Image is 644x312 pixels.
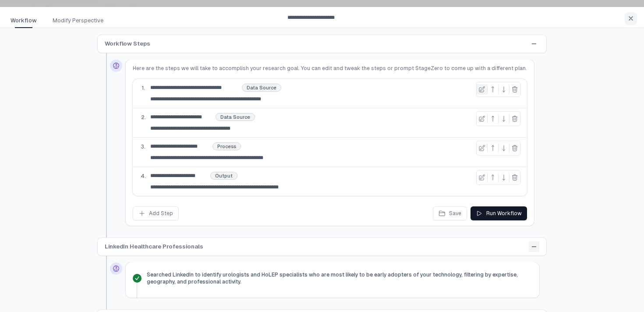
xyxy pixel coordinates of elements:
span: Workflow [11,16,37,25]
div: Save [439,210,461,217]
span: Searched LinkedIn to identify urologists and HoLEP specialists who are most likely to be early ad... [147,271,532,285]
a: Workflow [5,16,47,28]
div: Data Source [242,84,281,91]
div: Run Workflow [476,210,522,217]
div: Add Step [138,210,173,217]
span: 4. [141,173,146,180]
span: Modify Perspective [53,16,103,25]
button: Save [433,206,467,220]
p: Here are the steps we will take to accomplish your research goal. You can edit and tweak the step... [133,65,527,72]
button: Run Workflow [471,206,527,220]
div: Data Source [216,113,255,121]
span: 2. [141,114,146,121]
span: 3. [141,143,145,150]
span: LinkedIn Healthcare Professionals [105,242,203,251]
div: Process [213,143,241,150]
div: Output [211,172,237,179]
a: Modify Perspective [47,16,114,28]
span: Workflow Steps [105,39,150,48]
span: 1. [142,85,145,92]
button: Add Step [133,206,179,220]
